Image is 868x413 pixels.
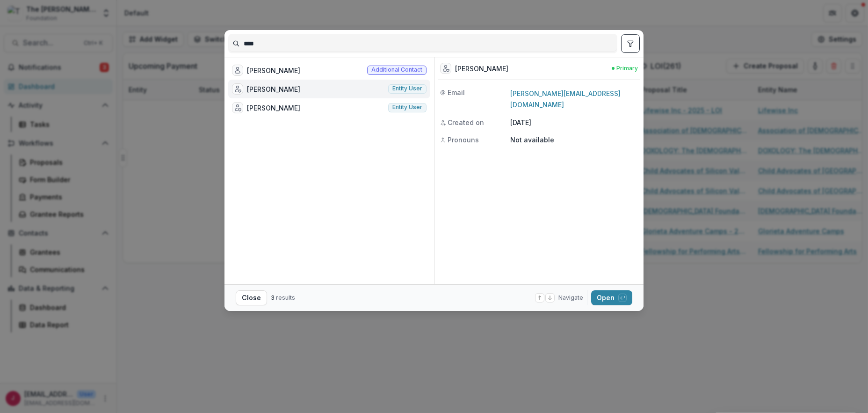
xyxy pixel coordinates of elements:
[276,294,295,301] span: results
[591,290,632,305] button: Open
[558,294,583,302] span: Navigate
[236,290,267,305] button: Close
[247,84,300,94] div: [PERSON_NAME]
[448,135,479,145] span: Pronouns
[510,135,638,145] p: Not available
[371,66,422,73] span: Additional contact
[271,294,275,301] span: 3
[392,85,422,92] span: Entity user
[621,34,640,53] button: toggle filters
[247,66,300,75] div: [PERSON_NAME]
[448,118,484,127] span: Created on
[510,118,638,127] p: [DATE]
[448,88,465,97] span: Email
[392,104,422,111] span: Entity user
[616,64,638,73] span: Primary
[247,103,300,113] div: [PERSON_NAME]
[455,64,508,74] div: [PERSON_NAME]
[510,89,621,109] a: [PERSON_NAME][EMAIL_ADDRESS][DOMAIN_NAME]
